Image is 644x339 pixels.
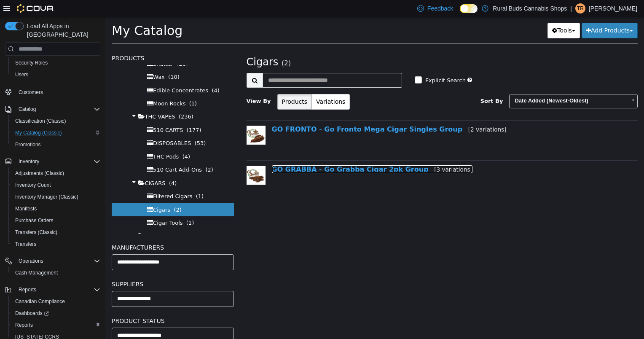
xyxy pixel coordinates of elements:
[15,322,33,328] span: Reports
[15,104,39,114] button: Catalog
[12,308,100,318] span: Dashboards
[48,176,87,183] span: Filtered Cigars
[12,239,40,249] a: Transfers
[12,215,57,226] a: Purchase Orders
[24,22,100,39] span: Load All Apps in [GEOGRAPHIC_DATA]
[15,170,64,177] span: Adjustments (Classic)
[8,267,104,279] button: Cash Management
[15,118,66,124] span: Classification (Classic)
[68,190,76,196] span: (2)
[442,6,475,22] button: Tools
[48,203,77,209] span: Cigar Tools
[12,128,65,138] a: My Catalog (Classic)
[329,149,367,156] small: [3 variations]
[6,299,129,309] h5: Product Status
[8,319,104,331] button: Reports
[19,106,36,113] span: Catalog
[8,307,104,319] a: Dashboards
[63,57,74,63] span: (10)
[106,70,114,77] span: (4)
[15,269,58,276] span: Cash Management
[39,216,63,222] span: LOTTERY
[67,216,75,222] span: (1)
[2,86,104,98] button: Customers
[375,81,398,87] span: Sort By
[15,182,51,188] span: Inventory Count
[48,123,86,129] span: DISPOSABLES
[48,110,78,116] span: 510 CARTS
[2,103,104,115] button: Catalog
[48,137,73,143] span: THC Pods
[12,70,32,80] a: Users
[12,239,100,249] span: Transfers
[12,227,61,237] a: Transfers (Classic)
[19,89,43,96] span: Customers
[81,203,89,209] span: (1)
[363,109,401,116] small: [2 variations]
[404,78,521,91] span: Date Added (Newest-Oldest)
[2,255,104,267] button: Operations
[12,192,100,202] span: Inventory Manager (Classic)
[12,168,67,178] a: Adjustments (Classic)
[48,150,97,156] span: 510 Cart Add-Ons
[166,108,401,116] a: GO FRONTO - Go Fronto Mega Cigar Singles Group[2 variations]
[15,156,100,167] span: Inventory
[575,3,585,13] div: Tiffany Robertson
[141,81,166,87] span: View By
[15,104,100,114] span: Catalog
[12,268,100,278] span: Cash Management
[8,115,104,127] button: Classification (Classic)
[15,86,100,97] span: Customers
[6,226,129,236] h5: Manufacturers
[570,3,572,13] p: |
[73,97,88,103] span: (236)
[6,262,129,272] h5: Suppliers
[12,180,100,190] span: Inventory Count
[12,215,100,226] span: Purchase Orders
[476,6,532,22] button: Add Products
[12,140,100,150] span: Promotions
[17,4,54,13] img: Cova
[493,3,567,13] p: Rural Buds Cannabis Shops
[15,241,36,248] span: Transfers
[8,191,104,203] button: Inventory Manager (Classic)
[77,137,85,143] span: (4)
[48,83,80,90] span: Moon Rocks
[12,296,68,307] a: Canadian Compliance
[12,204,100,214] span: Manifests
[8,215,104,226] button: Purchase Orders
[48,44,68,50] span: Shatter
[8,127,104,139] button: My Catalog (Classic)
[6,6,77,21] span: My Catalog
[100,150,107,156] span: (2)
[15,156,43,167] button: Inventory
[206,77,244,93] button: Variations
[91,176,98,183] span: (1)
[15,59,48,66] span: Security Roles
[8,203,104,215] button: Manifests
[15,129,62,136] span: My Catalog (Classic)
[15,217,54,224] span: Purchase Orders
[15,285,100,295] span: Reports
[12,180,54,190] a: Inventory Count
[141,109,160,128] img: 150
[12,296,100,307] span: Canadian Compliance
[15,141,41,148] span: Promotions
[577,3,584,13] span: TR
[81,110,96,116] span: (177)
[166,148,367,156] a: GO GRABBA - Go Grabba Cigar 2pk Group[3 variations]
[12,140,44,150] a: Promotions
[15,310,49,317] span: Dashboards
[39,163,60,169] span: CIGARS
[19,158,39,165] span: Inventory
[84,83,91,90] span: (1)
[48,57,59,63] span: Wax
[15,256,47,266] button: Operations
[64,163,71,169] span: (4)
[12,268,61,278] a: Cash Management
[12,192,82,202] a: Inventory Manager (Classic)
[15,71,28,78] span: Users
[12,58,100,68] span: Security Roles
[8,167,104,179] button: Adjustments (Classic)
